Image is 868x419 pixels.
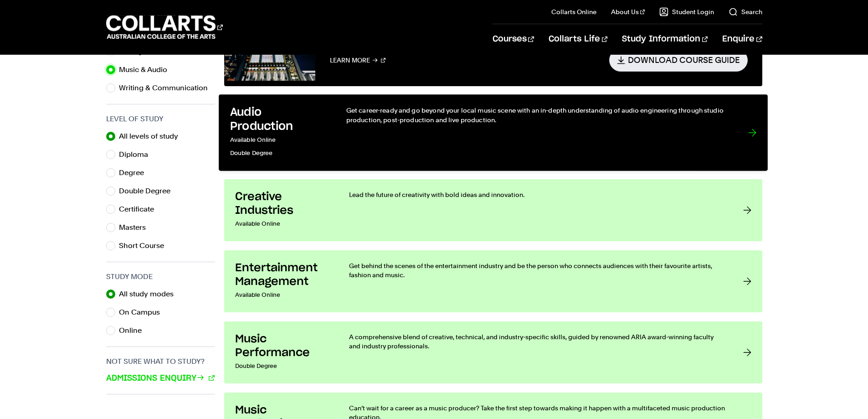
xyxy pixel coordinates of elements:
p: Double Degree [235,360,331,372]
div: Go to homepage [106,14,223,40]
h3: Creative Industries [235,190,331,217]
label: Certificate [119,203,161,216]
label: Double Degree [119,185,178,197]
a: Admissions Enquiry [106,372,215,384]
a: Learn More [330,49,386,71]
label: Masters [119,221,153,234]
p: Available Online [230,134,327,147]
a: Collarts Online [551,7,596,16]
a: Entertainment Management Available Online Get behind the scenes of the entertainment industry and... [224,250,762,312]
h3: Entertainment Management [235,261,331,289]
a: Collarts Life [549,24,607,54]
p: Lead the future of creativity with bold ideas and innovation. [349,190,725,199]
p: Get career-ready and go beyond your local music scene with an in-depth understanding of audio eng... [346,105,729,124]
label: All levels of study [119,130,185,143]
label: Writing & Communication [119,82,215,94]
a: Music Performance Double Degree A comprehensive blend of creative, technical, and industry-specif... [224,321,762,383]
p: Double Degree [230,146,327,160]
a: About Us [611,7,645,16]
p: Available Online [235,217,331,230]
a: Search [729,7,762,16]
p: Available Online [235,289,331,301]
label: All study modes [119,288,181,300]
h3: Study Mode [106,271,215,282]
a: Download Course Guide [609,49,748,71]
a: Enquire [722,24,762,54]
label: Short Course [119,239,171,252]
h3: Not sure what to study? [106,356,215,367]
label: On Campus [119,306,167,319]
h3: Level of Study [106,114,215,124]
label: Music & Audio [119,63,175,76]
h3: Audio Production [230,105,327,133]
a: Audio Production Available OnlineDouble Degree Get career-ready and go beyond your local music sc... [219,94,768,171]
label: Diploma [119,148,155,161]
h3: Music Performance [235,332,331,360]
a: Courses [493,24,534,54]
label: Online [119,324,149,337]
p: A comprehensive blend of creative, technical, and industry-specific skills, guided by renowned AR... [349,332,725,351]
a: Student Login [659,7,714,16]
label: Degree [119,166,151,179]
p: Get behind the scenes of the entertainment industry and be the person who connects audiences with... [349,261,725,279]
a: Study Information [622,24,708,54]
a: Creative Industries Available Online Lead the future of creativity with bold ideas and innovation. [224,179,762,241]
